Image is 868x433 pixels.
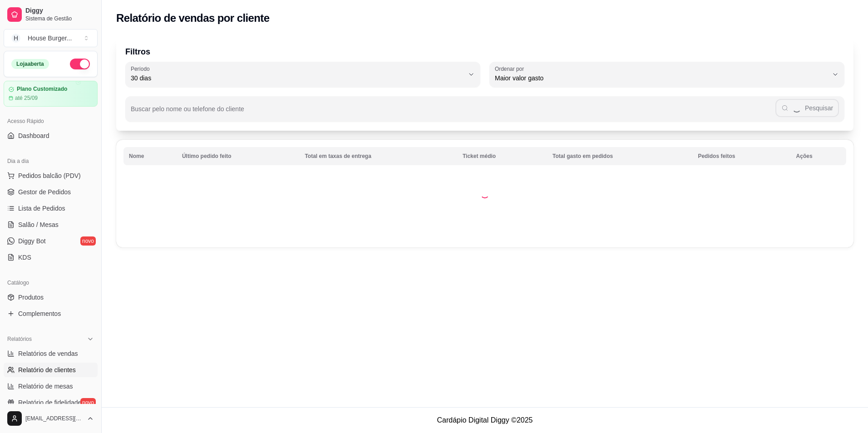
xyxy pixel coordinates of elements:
span: 30 dias [131,74,464,83]
span: Sistema de Gestão [25,15,94,22]
span: Relatórios de vendas [18,349,78,358]
span: Diggy Bot [18,236,46,246]
a: Relatórios de vendas [4,346,98,361]
div: Catálogo [4,276,98,290]
span: Dashboard [18,131,49,140]
input: Buscar pelo nome ou telefone do cliente [131,108,775,117]
a: KDS [4,250,98,265]
span: Lista de Pedidos [18,204,65,213]
span: Relatórios [7,335,32,343]
button: Pedidos balcão (PDV) [4,168,98,183]
label: Período [131,65,153,73]
a: Gestor de Pedidos [4,185,98,199]
span: H [11,34,20,43]
span: Salão / Mesas [18,220,59,229]
div: Loja aberta [11,59,49,69]
a: Plano Customizadoaté 25/09 [4,81,98,107]
div: Dia a dia [4,154,98,168]
h2: Relatório de vendas por cliente [116,11,270,25]
a: Diggy Botnovo [4,234,98,248]
span: Pedidos balcão (PDV) [18,171,81,180]
button: Ordenar porMaior valor gasto [489,62,844,87]
p: Filtros [125,45,844,58]
a: Lista de Pedidos [4,201,98,216]
article: Plano Customizado [17,86,67,93]
a: Relatório de fidelidadenovo [4,395,98,410]
span: Complementos [18,309,61,318]
div: Acesso Rápido [4,114,98,128]
div: House Burger ... [28,34,72,43]
div: Loading [480,189,489,198]
article: até 25/09 [15,94,38,102]
a: Salão / Mesas [4,217,98,232]
label: Ordenar por [495,65,527,73]
span: KDS [18,253,31,262]
button: [EMAIL_ADDRESS][DOMAIN_NAME] [4,408,98,429]
a: Produtos [4,290,98,305]
span: [EMAIL_ADDRESS][DOMAIN_NAME] [25,415,83,422]
button: Alterar Status [70,59,90,69]
span: Maior valor gasto [495,74,828,83]
span: Produtos [18,293,44,302]
a: DiggySistema de Gestão [4,4,98,25]
span: Relatório de mesas [18,382,73,391]
span: Gestor de Pedidos [18,187,71,197]
span: Diggy [25,7,94,15]
button: Select a team [4,29,98,47]
span: Relatório de clientes [18,365,76,374]
a: Dashboard [4,128,98,143]
footer: Cardápio Digital Diggy © 2025 [102,407,868,433]
a: Relatório de clientes [4,363,98,377]
button: Período30 dias [125,62,480,87]
span: Relatório de fidelidade [18,398,81,407]
a: Complementos [4,306,98,321]
a: Relatório de mesas [4,379,98,394]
